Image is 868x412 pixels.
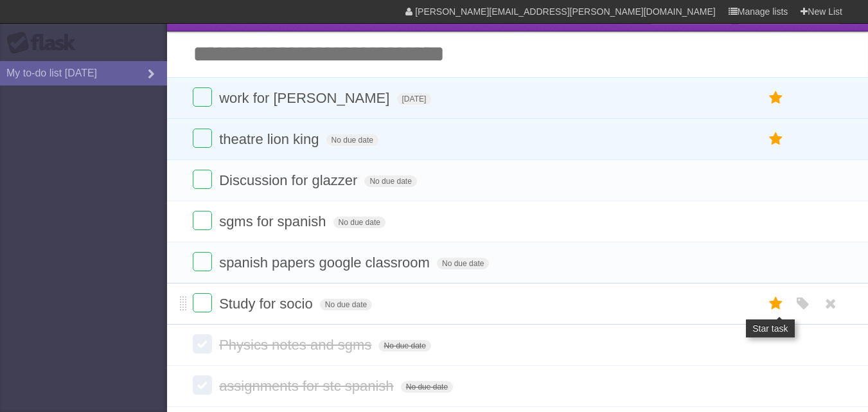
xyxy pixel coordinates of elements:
label: Done [193,129,212,148]
span: sgms for spanish [219,213,329,229]
div: Flask [6,31,84,55]
label: Done [193,375,212,395]
span: No due date [364,175,416,187]
label: Done [193,293,212,312]
label: Star task [764,293,788,314]
label: Done [193,170,212,189]
label: Done [193,87,212,107]
span: No due date [326,134,378,146]
span: No due date [437,258,489,269]
label: Star task [764,129,788,150]
span: Physics notes and sgms [219,337,375,353]
span: theatre lion king [219,131,322,147]
label: Done [193,252,212,271]
span: No due date [378,340,430,352]
span: [DATE] [397,93,432,105]
label: Done [193,211,212,230]
label: Done [193,334,212,354]
span: No due date [320,299,372,310]
span: work for [PERSON_NAME] [219,90,393,106]
span: Study for socio [219,296,316,312]
span: No due date [401,381,453,393]
span: assignments for stc spanish [219,378,396,394]
label: Star task [764,87,788,109]
span: spanish papers google classroom [219,255,433,271]
span: No due date [333,217,385,228]
span: Discussion for glazzer [219,172,360,188]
